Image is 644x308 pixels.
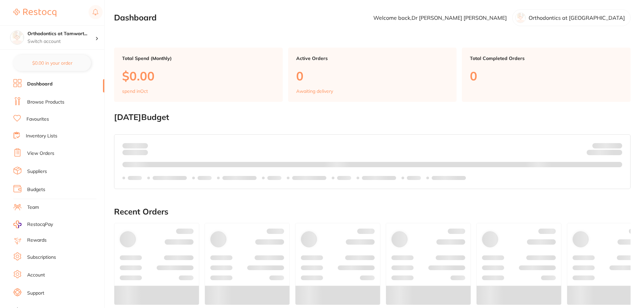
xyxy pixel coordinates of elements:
[122,69,275,83] p: $0.00
[114,48,283,102] a: Total Spend (Monthly)$0.00spend inOct
[26,116,49,123] a: Favourites
[27,254,56,261] a: Subscriptions
[529,15,625,21] p: Orthodontics at [GEOGRAPHIC_DATA]
[27,290,44,297] a: Support
[13,221,21,228] img: RestocqPay
[114,207,631,217] h2: Recent Orders
[122,143,148,148] p: Spent:
[27,150,54,157] a: View Orders
[13,221,53,228] a: RestocqPay
[114,13,157,22] h2: Dashboard
[462,48,631,102] a: Total Completed Orders0
[470,69,623,83] p: 0
[128,175,142,181] p: Labels
[27,272,45,279] a: Account
[610,151,622,157] strong: $0.00
[362,175,396,181] p: Labels extended
[296,56,449,61] p: Active Orders
[122,88,148,94] p: spend in Oct
[470,56,623,61] p: Total Completed Orders
[432,175,466,181] p: Labels extended
[26,133,57,139] a: Inventory Lists
[198,175,212,181] p: Labels
[27,204,39,211] a: Team
[296,69,449,83] p: 0
[28,38,95,45] p: Switch account
[296,88,333,94] p: Awaiting delivery
[27,186,45,193] a: Budgets
[13,5,56,20] a: Restocq Logo
[373,15,507,21] p: Welcome back, Dr [PERSON_NAME] [PERSON_NAME]
[609,142,622,148] strong: $NaN
[292,175,326,181] p: Labels extended
[114,113,631,122] h2: [DATE] Budget
[27,237,47,244] a: Rewards
[587,148,622,157] p: Remaining:
[27,168,47,175] a: Suppliers
[28,30,95,37] h4: Orthodontics at Tamworth
[10,31,24,44] img: Orthodontics at Tamworth
[337,175,351,181] p: Labels
[222,175,257,181] p: Labels extended
[122,148,148,157] p: month
[13,9,56,17] img: Restocq Logo
[27,99,64,106] a: Browse Products
[592,143,622,148] p: Budget:
[288,48,457,102] a: Active Orders0Awaiting delivery
[27,221,53,228] span: RestocqPay
[136,142,148,148] strong: $0.00
[13,55,91,71] button: $0.00 in your order
[407,175,421,181] p: Labels
[267,175,281,181] p: Labels
[122,56,275,61] p: Total Spend (Monthly)
[27,81,53,87] a: Dashboard
[153,175,187,181] p: Labels extended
